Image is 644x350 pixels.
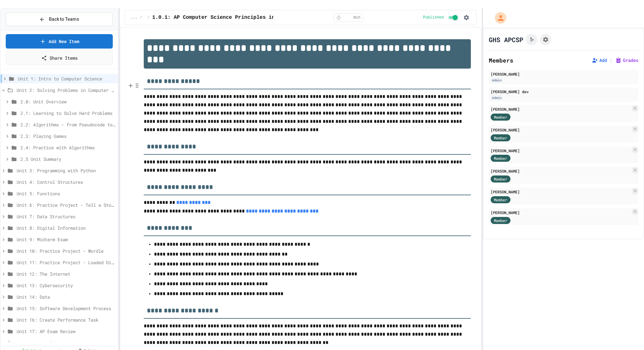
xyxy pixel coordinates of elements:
[354,15,361,20] span: min
[491,127,631,133] div: [PERSON_NAME]
[491,71,636,77] div: [PERSON_NAME]
[494,155,507,161] span: Member
[491,78,503,83] div: Admin
[6,12,113,26] button: Back to Teams
[140,15,142,20] span: /
[20,133,115,139] span: 2.3: Playing Games
[17,213,115,220] span: Unit 7: Data Structures
[488,11,508,25] div: My Account
[17,225,115,231] span: Unit 8: Digital Information
[489,56,513,65] h2: Members
[494,218,507,223] span: Member
[526,34,537,45] button: Click to see fork details
[17,328,115,335] span: Unit 17: AP Exam Review
[423,15,444,20] span: Published
[17,236,115,243] span: Unit 9: Midterm Exam
[17,294,115,300] span: Unit 14: Data
[17,248,115,254] span: Unit 10: Practice Project - Wordle
[147,15,149,20] span: /
[17,259,115,266] span: Unit 11: Practice Project - Loaded Dice
[591,297,638,324] iframe: chat widget
[494,114,507,120] span: Member
[491,95,503,101] div: Admin
[18,75,115,82] span: Unit 1: Intro to Computer Science
[491,210,631,215] div: [PERSON_NAME]
[17,271,115,277] span: Unit 12: The Internet
[617,324,638,344] iframe: chat widget
[491,168,631,174] div: [PERSON_NAME]
[494,135,507,141] span: Member
[130,15,137,20] span: ...
[17,316,115,323] span: Unit 16: Create Performance Task
[17,305,115,312] span: Unit 15: Software Development Process
[152,14,346,21] span: 1.0.1: AP Computer Science Principles in Python Course Syllabus
[17,282,115,289] span: Unit 13: Cybersecurity
[20,110,115,116] span: 2.1: Learning to Solve Hard Problems
[615,57,638,63] button: Grades
[17,190,115,197] span: Unit 5: Functions
[540,34,551,45] button: Assignment Settings
[491,89,636,94] div: [PERSON_NAME] dev
[17,179,115,185] span: Unit 4: Control Structures
[494,176,507,182] span: Member
[592,57,607,63] button: Add
[20,144,115,151] span: 2.4: Practice with Algorithms
[489,35,523,44] h1: GHS APCSP
[609,56,613,64] span: |
[17,339,115,346] span: Unit 18: Final Exam
[20,121,115,128] span: 2.2: Algorithms - from Pseudocode to Flowcharts
[20,98,115,105] span: 2.0: Unit Overview
[491,148,631,153] div: [PERSON_NAME]
[6,51,113,65] a: Share Items
[491,106,631,112] div: [PERSON_NAME]
[6,34,113,48] a: Add New Item
[494,197,507,203] span: Member
[49,16,79,23] span: Back to Teams
[17,167,115,174] span: Unit 3: Programming with Python
[423,14,459,21] div: Content is published and visible to students
[491,189,631,195] div: [PERSON_NAME]
[17,202,115,208] span: Unit 6: Practice Project - Tell a Story
[17,87,115,93] span: Unit 2: Solving Problems in Computer Science
[20,156,115,162] span: 2.5 Unit Summary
